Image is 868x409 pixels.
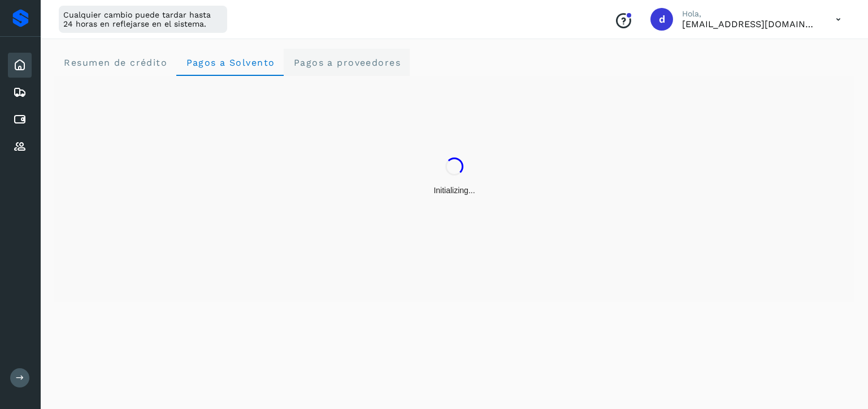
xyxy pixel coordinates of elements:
div: Cualquier cambio puede tardar hasta 24 horas en reflejarse en el sistema. [59,6,227,33]
span: Pagos a proveedores [293,57,401,68]
p: Hola, [682,9,818,19]
div: Proveedores [8,134,32,159]
span: Pagos a Solvento [185,57,275,68]
p: direccion.admin@cmelogistics.mx [682,19,818,29]
span: Resumen de crédito [63,57,167,68]
div: Inicio [8,53,32,78]
div: Cuentas por pagar [8,107,32,132]
div: Embarques [8,80,32,105]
